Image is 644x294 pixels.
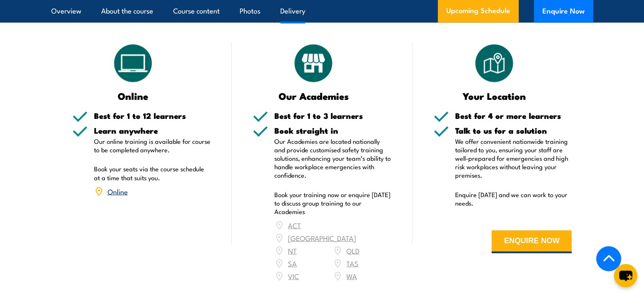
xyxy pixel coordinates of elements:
[253,91,374,101] h3: Our Academies
[94,112,211,120] h5: Best for 1 to 12 learners
[455,137,572,179] p: We offer convenient nationwide training tailored to you, ensuring your staff are well-prepared fo...
[455,112,572,120] h5: Best for 4 or more learners
[274,190,391,215] p: Book your training now or enquire [DATE] to discuss group training to our Academies
[274,126,391,135] h5: Book straight in
[455,190,572,207] p: Enquire [DATE] and we can work to your needs.
[274,112,391,120] h5: Best for 1 to 3 learners
[455,126,572,135] h5: Talk to us for a solution
[94,126,211,135] h5: Learn anywhere
[614,264,637,287] button: chat-button
[492,230,572,253] button: ENQUIRE NOW
[72,91,194,101] h3: Online
[108,186,128,196] a: Online
[274,137,391,179] p: Our Academies are located nationally and provide customised safety training solutions, enhancing ...
[434,91,555,101] h3: Your Location
[94,137,211,154] p: Our online training is available for course to be completed anywhere.
[94,165,211,181] p: Book your seats via the course schedule at a time that suits you.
